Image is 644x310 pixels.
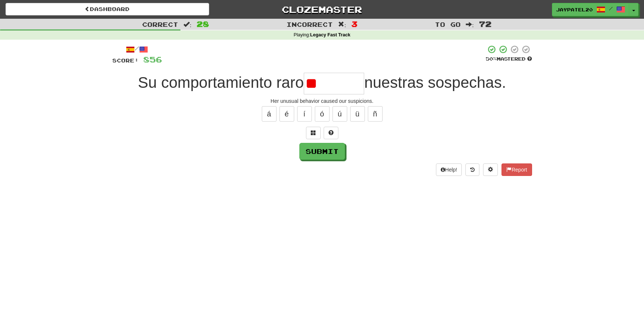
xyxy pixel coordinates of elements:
span: Correct [142,21,178,28]
span: To go [435,21,461,28]
a: Clozemaster [220,3,424,16]
button: Submit [299,143,345,160]
button: í [297,106,312,122]
button: Help! [436,163,462,176]
span: jaypatel20 [556,6,593,13]
span: Score: [112,57,139,64]
span: 50 % [486,56,497,62]
span: / [609,6,613,11]
span: 3 [351,19,358,28]
button: ú [332,106,347,122]
span: nuestras sospechas. [364,74,506,91]
div: / [112,45,162,54]
button: Round history (alt+y) [465,163,479,176]
span: 28 [197,19,209,28]
a: jaypatel20 / [552,3,629,16]
strong: Legacy Fast Track [310,32,350,37]
span: Su comportamiento raro [138,74,304,91]
span: 856 [143,55,162,64]
button: ó [315,106,330,122]
button: é [279,106,294,122]
span: Incorrect [286,21,333,28]
button: ñ [368,106,383,122]
button: Report [502,163,532,176]
span: 72 [479,19,492,28]
button: ü [350,106,365,122]
a: Dashboard [6,3,209,15]
button: Switch sentence to multiple choice alt+p [306,127,321,139]
button: á [262,106,277,122]
div: Mastered [486,56,532,62]
span: : [183,21,191,28]
button: Single letter hint - you only get 1 per sentence and score half the points! alt+h [324,127,338,139]
span: : [466,21,474,28]
div: Her unusual behavior caused our suspicions. [112,97,532,105]
span: : [338,21,346,28]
